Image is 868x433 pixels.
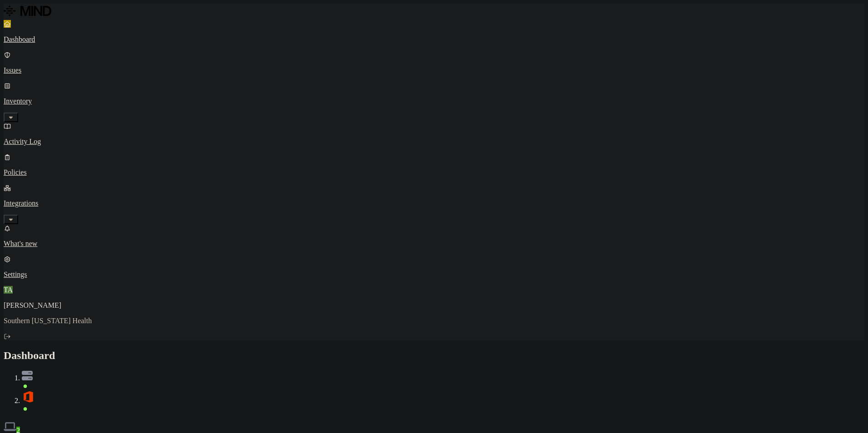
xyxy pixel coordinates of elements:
a: Dashboard [4,20,864,44]
a: Issues [4,51,864,74]
p: Southern [US_STATE] Health [4,317,864,325]
p: Dashboard [4,35,864,44]
h2: Dashboard [4,349,864,362]
a: Inventory [4,82,864,121]
p: Policies [4,168,864,177]
a: Integrations [4,184,864,223]
p: What's new [4,240,864,248]
a: What's new [4,224,864,248]
p: Settings [4,271,864,279]
a: Activity Log [4,122,864,146]
p: Issues [4,66,864,74]
span: TA [4,286,13,294]
a: Policies [4,153,864,177]
img: azure-files.svg [22,371,33,380]
img: office-365.svg [22,390,35,403]
img: endpoint.svg [4,420,16,433]
a: MIND [4,4,864,20]
p: Integrations [4,199,864,207]
p: Activity Log [4,138,864,146]
p: Inventory [4,97,864,105]
a: Settings [4,255,864,279]
img: MIND [4,4,51,18]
